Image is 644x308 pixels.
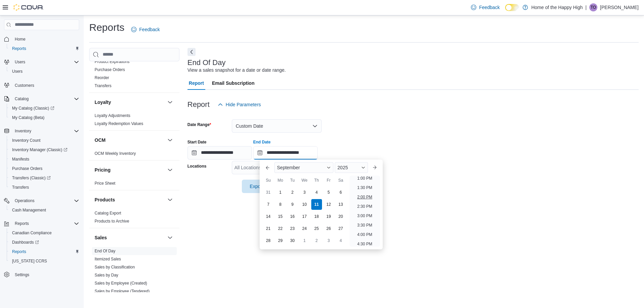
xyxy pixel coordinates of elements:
[1,80,82,90] button: Customers
[287,199,298,210] div: day-9
[479,4,499,11] span: Feedback
[95,67,125,72] a: Purchase Orders
[166,196,174,204] button: Products
[12,249,26,254] span: Reports
[1,219,82,228] button: Reports
[95,137,165,143] button: OCM
[12,197,37,205] button: Operations
[95,211,121,215] a: Catalog Export
[9,229,54,237] a: Canadian Compliance
[9,248,29,256] a: Reports
[95,121,143,126] a: Loyalty Redemption Values
[263,211,274,222] div: day-14
[95,249,115,253] a: End Of Day
[287,235,298,246] div: day-30
[95,75,109,80] span: Reorder
[212,76,255,90] span: Email Subscription
[15,37,25,42] span: Home
[12,270,79,279] span: Settings
[95,167,165,173] button: Pricing
[95,113,130,118] a: Loyalty Adjustments
[323,199,334,210] div: day-12
[89,179,179,190] div: Pricing
[262,162,273,173] button: Previous Month
[9,45,79,53] span: Reports
[95,219,129,224] a: Products to Archive
[95,167,110,173] h3: Pricing
[246,180,275,193] span: Export
[323,223,334,234] div: day-26
[187,59,226,67] h3: End Of Day
[187,146,252,160] input: Press the down key to open a popover containing a calendar.
[311,187,322,198] div: day-4
[95,83,111,88] span: Transfers
[7,247,82,256] button: Reports
[287,175,298,186] div: Tu
[9,183,79,191] span: Transfers
[275,235,286,246] div: day-29
[95,234,165,241] button: Sales
[253,139,271,145] label: End Date
[12,207,46,213] span: Cash Management
[242,180,279,193] button: Export
[12,220,79,228] span: Reports
[95,256,121,262] span: Itemized Sales
[9,146,70,154] a: Inventory Manager (Classic)
[95,196,165,203] button: Products
[9,155,32,163] a: Manifests
[299,187,310,198] div: day-3
[12,185,29,190] span: Transfers
[355,212,375,220] li: 3:00 PM
[9,174,79,182] span: Transfers (Classic)
[232,119,322,133] button: Custom Date
[9,238,42,246] a: Dashboards
[12,197,79,205] span: Operations
[311,199,322,210] div: day-11
[95,196,115,203] h3: Products
[95,219,129,224] span: Products to Archive
[15,128,31,134] span: Inventory
[95,151,136,156] a: OCM Weekly Inventory
[7,145,82,155] a: Inventory Manager (Classic)
[9,114,47,122] a: My Catalog (Beta)
[263,175,274,186] div: Su
[275,199,286,210] div: day-8
[12,58,79,66] span: Users
[89,112,179,130] div: Loyalty
[9,104,79,112] span: My Catalog (Classic)
[1,34,82,44] button: Home
[13,4,44,11] img: Cova
[139,26,160,33] span: Feedback
[12,58,28,66] button: Users
[128,23,162,36] a: Feedback
[355,193,375,201] li: 2:00 PM
[299,235,310,246] div: day-1
[355,184,375,192] li: 1:30 PM
[299,211,310,222] div: day-17
[355,174,375,182] li: 1:00 PM
[531,3,583,11] p: Home of the Happy High
[9,165,79,173] span: Purchase Orders
[9,155,79,163] span: Manifests
[7,136,82,145] button: Inventory Count
[9,146,79,154] span: Inventory Manager (Classic)
[7,44,82,53] button: Reports
[7,228,82,238] button: Canadian Compliance
[12,230,52,236] span: Canadian Compliance
[9,45,29,53] a: Reports
[95,281,147,286] span: Sales by Employee (Created)
[350,176,380,247] ul: Time
[95,99,165,106] button: Loyalty
[287,187,298,198] div: day-2
[505,11,505,11] span: Dark Mode
[355,240,375,248] li: 4:30 PM
[12,35,79,43] span: Home
[187,48,196,56] button: Next
[166,234,174,242] button: Sales
[95,75,109,80] a: Reorder
[287,211,298,222] div: day-16
[95,281,147,286] a: Sales by Employee (Created)
[187,67,286,74] div: View a sales snapshot for a date or date range.
[9,174,53,182] a: Transfers (Classic)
